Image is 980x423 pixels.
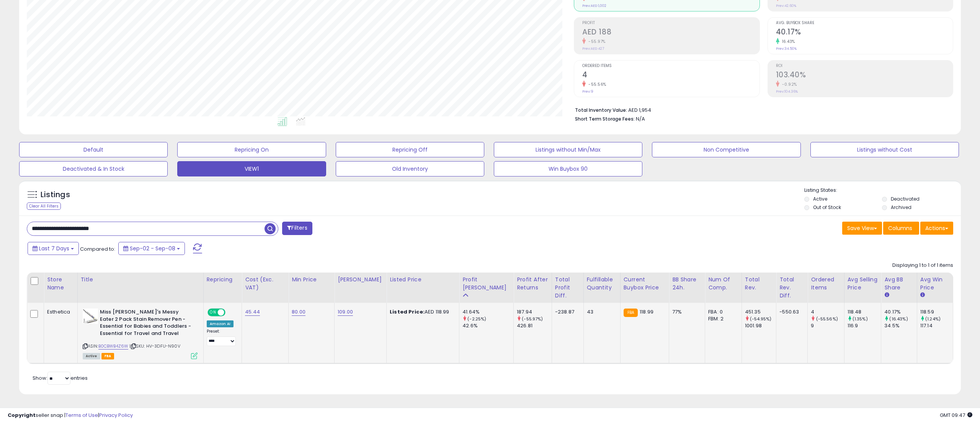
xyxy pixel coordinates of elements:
small: Avg BB Share. [884,292,889,299]
div: 451.35 [745,309,776,315]
b: Listed Price: [390,308,425,315]
button: Last 7 Days [28,242,79,255]
div: 118.59 [920,309,953,315]
div: Current Buybox Price [624,276,666,292]
div: seller snap | | [8,412,133,419]
span: Profit [582,21,759,25]
div: Avg Win Price [920,276,950,292]
small: (-2.25%) [467,316,486,322]
div: 4 [811,309,844,315]
small: -0.92% [779,82,797,87]
b: Total Inventory Value: [575,107,627,113]
label: Out of Stock [813,204,841,211]
label: Active [813,196,827,202]
span: Sep-02 - Sep-08 [130,245,175,252]
span: Show: entries [33,374,88,382]
span: Compared to: [80,245,115,253]
button: Default [19,142,168,157]
div: Title [81,276,200,284]
small: (1.24%) [925,316,941,322]
div: Amazon AI [207,320,234,327]
div: [PERSON_NAME] [338,276,383,284]
button: Listings without Cost [810,142,959,157]
div: 426.81 [517,322,552,329]
span: FBA [101,353,114,359]
div: Esthetica [47,309,72,315]
div: Cost (Exc. VAT) [245,276,285,292]
div: Profit After Returns [517,276,549,292]
div: 41.64% [462,309,513,315]
span: 2025-09-16 09:47 GMT [940,412,972,419]
button: VIEW1 [177,161,326,176]
a: Terms of Use [65,412,98,419]
div: BB Share 24h. [672,276,702,292]
small: Prev: 9 [582,89,593,94]
li: AED 1,954 [575,105,947,114]
button: Non Competitive [652,142,800,157]
div: -550.63 [779,309,802,315]
button: Filters [282,222,312,235]
div: Ordered Items [811,276,841,292]
p: Listing States: [804,187,961,194]
span: All listings currently available for purchase on Amazon [83,353,100,359]
div: 40.17% [884,309,917,315]
div: Preset: [207,329,236,346]
a: Privacy Policy [99,412,133,419]
small: Prev: 42.60% [776,3,796,8]
small: (-55.56%) [816,316,838,322]
small: FBA [624,309,638,317]
h2: 40.17% [776,28,953,38]
div: Total Profit Diff. [555,276,580,300]
div: Clear All Filters [27,203,61,210]
div: 9 [811,322,844,329]
small: 16.43% [779,39,795,44]
div: FBM: 2 [708,315,736,322]
label: Deactivated [891,196,920,202]
div: Total Rev. [745,276,773,292]
div: -238.87 [555,309,578,315]
div: 43 [587,309,614,315]
span: | SKU: HV-3DFU-N90V [129,343,180,349]
div: Store Name [47,276,74,292]
label: Archived [891,204,911,211]
div: Avg BB Share [884,276,914,292]
h2: 4 [582,70,759,81]
h2: AED 188 [582,28,759,38]
div: FBA: 0 [708,309,736,315]
small: Avg Win Price. [920,292,925,299]
button: Save View [842,222,882,235]
div: Total Rev. Diff. [779,276,804,300]
span: ROI [776,64,953,68]
span: N/A [636,115,645,122]
small: Prev: AED 427 [582,46,604,51]
div: Listed Price [390,276,456,284]
span: Avg. Buybox Share [776,21,953,25]
span: OFF [224,309,236,316]
div: 116.9 [848,322,881,329]
span: ON [208,309,218,316]
div: 42.6% [462,322,513,329]
div: 117.14 [920,322,953,329]
a: 45.44 [245,308,260,316]
div: ASIN: [83,309,198,358]
button: Sep-02 - Sep-08 [118,242,185,255]
div: Displaying 1 to 1 of 1 items [892,262,953,269]
small: Prev: AED 1,002 [582,3,606,8]
strong: Copyright [8,412,36,419]
a: 109.00 [338,308,353,316]
button: Listings without Min/Max [494,142,642,157]
small: (-55.97%) [522,316,543,322]
div: 187.94 [517,309,552,315]
h5: Listings [41,189,70,200]
div: 77% [672,309,699,315]
b: Miss [PERSON_NAME]'s Messy Eater 2 Pack Stain Remover Pen - Essential for Babies and Toddlers - E... [100,309,193,339]
div: AED 118.99 [390,309,453,315]
div: Profit [PERSON_NAME] [462,276,510,292]
small: -55.56% [586,82,606,87]
h2: 103.40% [776,70,953,81]
small: (16.43%) [889,316,908,322]
img: 41nB75yRhHL._SL40_.jpg [83,309,98,324]
span: 118.99 [640,308,653,315]
span: Last 7 Days [39,245,69,252]
small: (-54.95%) [750,316,771,322]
